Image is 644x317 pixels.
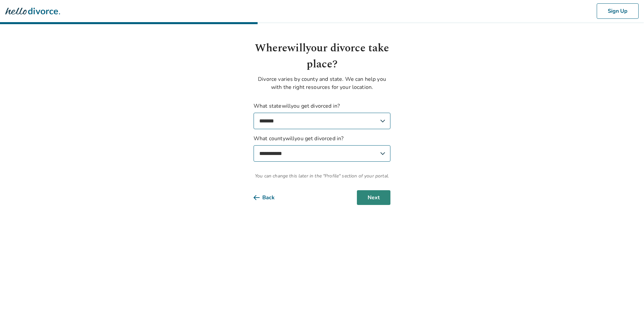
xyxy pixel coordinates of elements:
[254,190,285,205] button: Back
[254,172,390,179] span: You can change this later in the "Profile" section of your portal.
[254,75,390,91] p: Divorce varies by county and state. We can help you with the right resources for your location.
[254,145,390,162] select: What countywillyou get divorced in?
[597,3,639,19] button: Sign Up
[254,40,390,72] h1: Where will your divorce take place?
[254,113,390,129] select: What statewillyou get divorced in?
[610,285,644,317] iframe: Chat Widget
[254,135,390,162] label: What county will you get divorced in?
[357,190,390,205] button: Next
[254,102,390,129] label: What state will you get divorced in?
